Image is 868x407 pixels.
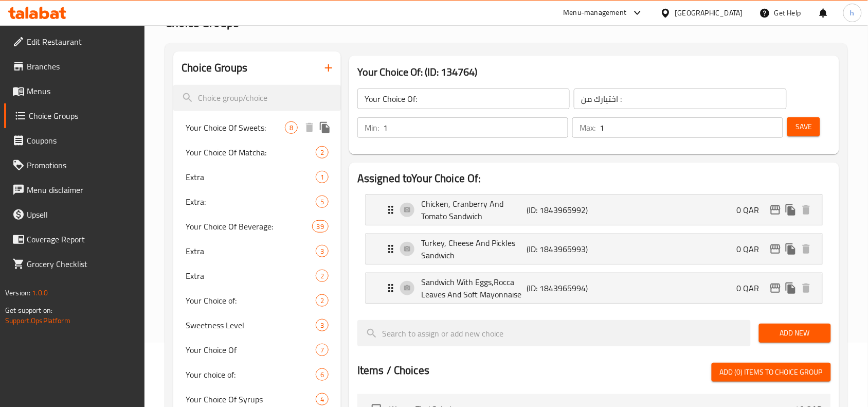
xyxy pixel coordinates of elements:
[316,246,328,256] span: 3
[316,319,329,331] div: Choices
[285,123,297,133] span: 8
[580,121,595,134] p: Max:
[357,320,751,346] input: search
[4,227,145,252] a: Coverage Report
[186,121,285,134] span: Your Choice Of Sweets:
[173,85,341,111] input: search
[27,258,137,270] span: Grocery Checklist
[366,273,822,303] div: Expand
[4,202,145,227] a: Upsell
[186,171,316,183] span: Extra
[712,363,831,382] button: Add (0) items to choice group
[316,196,329,208] div: Choices
[316,321,328,330] span: 3
[173,165,341,189] div: Extra1
[27,184,137,196] span: Menu disclaimer
[4,252,145,276] a: Grocery Checklist
[173,140,341,165] div: Your Choice Of Matcha:2
[768,202,783,218] button: edit
[5,304,52,317] span: Get support on:
[527,204,597,216] p: (ID: 1843965992)
[527,282,597,294] p: (ID: 1843965994)
[737,204,768,216] p: 0 QAR
[173,214,341,239] div: Your Choice Of Beverage:39
[4,128,145,153] a: Coupons
[27,159,137,171] span: Promotions
[799,280,814,296] button: delete
[27,233,137,245] span: Coverage Report
[759,324,831,343] button: Add New
[421,198,527,222] p: Chicken, Cranberry And Tomato Sandwich
[357,363,429,378] h2: Items / Choices
[173,313,341,338] div: Sweetness Level3
[186,294,316,307] span: Your Choice of:
[186,196,316,208] span: Extra:
[4,153,145,178] a: Promotions
[316,395,328,404] span: 4
[173,239,341,263] div: Extra3
[5,314,70,327] a: Support.OpsPlatform
[186,270,316,282] span: Extra
[285,121,298,134] div: Choices
[186,220,312,233] span: Your Choice Of Beverage:
[316,245,329,257] div: Choices
[27,85,137,97] span: Menus
[316,370,328,380] span: 6
[173,288,341,313] div: Your Choice of:2
[313,222,328,232] span: 39
[317,120,333,135] button: duplicate
[357,64,831,80] h3: Your Choice Of: (ID: 134764)
[27,36,137,48] span: Edit Restaurant
[4,29,145,54] a: Edit Restaurant
[768,241,783,257] button: edit
[27,134,137,147] span: Coupons
[312,220,329,233] div: Choices
[421,237,527,261] p: Turkey, Cheese And Pickles Sandwich
[357,229,831,269] li: Expand
[27,208,137,221] span: Upsell
[186,319,316,331] span: Sweetness Level
[421,276,527,300] p: Sandwich With Eggs,Rocca Leaves And Soft Mayonnaise
[5,286,30,299] span: Version:
[783,241,799,257] button: duplicate
[768,280,783,296] button: edit
[316,294,329,307] div: Choices
[173,338,341,362] div: Your Choice Of7
[366,234,822,264] div: Expand
[316,345,328,355] span: 7
[186,344,316,356] span: Your Choice Of
[316,344,329,356] div: Choices
[27,60,137,73] span: Branches
[316,368,329,381] div: Choices
[357,190,831,229] li: Expand
[173,189,341,214] div: Extra:5
[32,286,48,299] span: 1.0.0
[4,79,145,103] a: Menus
[4,178,145,202] a: Menu disclaimer
[527,243,597,255] p: (ID: 1843965993)
[357,269,831,308] li: Expand
[795,120,812,133] span: Save
[316,172,328,182] span: 1
[186,368,316,381] span: Your choice of:
[357,171,831,186] h2: Assigned to Your Choice Of:
[316,197,328,207] span: 5
[799,241,814,257] button: delete
[316,270,329,282] div: Choices
[186,245,316,257] span: Extra
[787,117,820,136] button: Save
[675,7,743,19] div: [GEOGRAPHIC_DATA]
[316,271,328,281] span: 2
[4,54,145,79] a: Branches
[182,60,247,76] h2: Choice Groups
[720,366,823,379] span: Add (0) items to choice group
[316,146,329,158] div: Choices
[783,280,799,296] button: duplicate
[767,327,823,340] span: Add New
[737,282,768,294] p: 0 QAR
[4,103,145,128] a: Choice Groups
[186,393,316,405] span: Your Choice Of Syrups
[173,362,341,387] div: Your choice of:6
[366,195,822,225] div: Expand
[316,296,328,306] span: 2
